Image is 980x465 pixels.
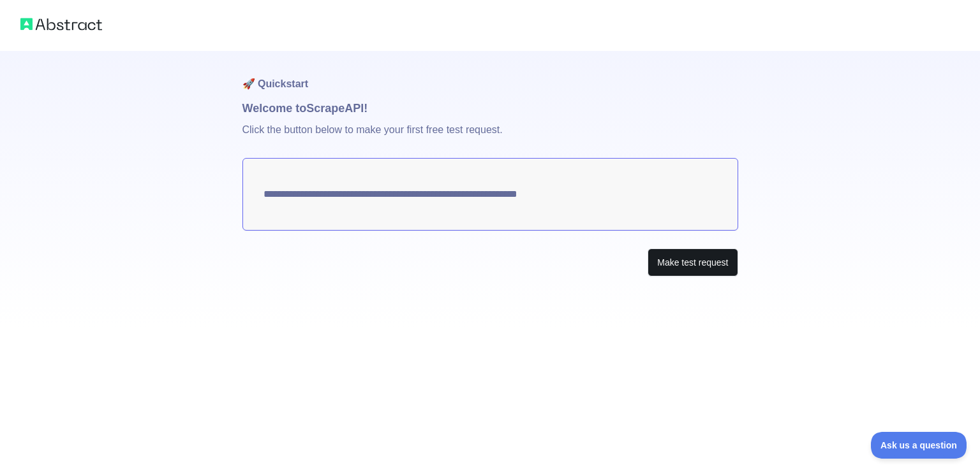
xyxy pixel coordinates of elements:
[242,117,738,158] p: Click the button below to make your first free test request.
[242,51,738,99] h1: 🚀 Quickstart
[871,432,967,459] iframe: Toggle Customer Support
[20,15,102,33] img: Abstract logo
[242,99,738,117] h1: Welcome to Scrape API!
[648,248,738,277] button: Make test request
